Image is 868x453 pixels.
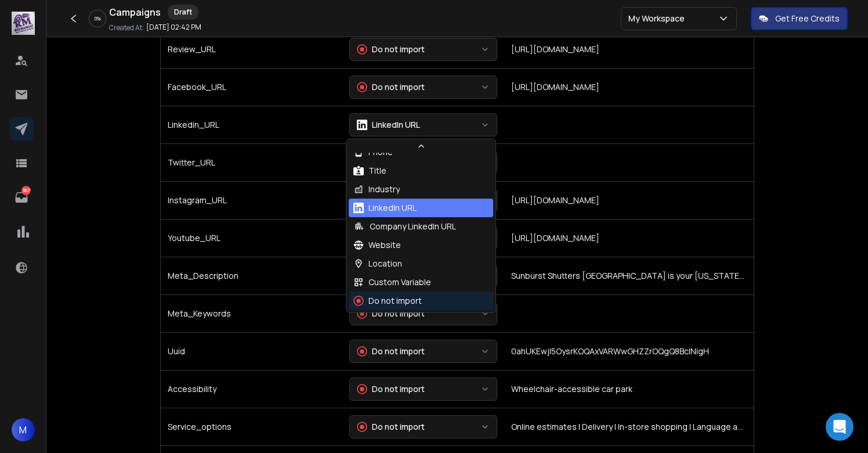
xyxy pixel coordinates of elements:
div: LinkedIn URL [353,202,417,214]
div: Do not import [357,308,425,319]
td: [URL][DOMAIN_NAME] [504,181,754,219]
div: Draft [168,5,198,20]
td: Youtube_URL [161,219,342,257]
td: Service_options [161,408,342,445]
div: Do not import [357,44,425,55]
td: [URL][DOMAIN_NAME] [504,68,754,106]
td: Uuid [161,332,342,370]
div: Industry [353,184,400,195]
td: [URL][DOMAIN_NAME] [504,30,754,68]
td: Meta_Keywords [161,294,342,332]
div: Open Intercom Messenger [826,413,853,441]
div: LinkedIn URL [357,119,420,131]
div: Custom Variable [353,276,431,288]
p: 0 % [95,15,101,22]
div: Title [353,165,386,177]
td: Accessibility [161,370,342,408]
td: Instagram_URL [161,181,342,219]
div: Company LinkedIn URL [353,221,456,232]
td: Meta_Description [161,257,342,294]
div: Do not import [357,81,425,93]
td: Facebook_URL [161,68,342,106]
td: Sunburst Shutters [GEOGRAPHIC_DATA] is your [US_STATE] window treatment headquarters, proud to of... [504,257,754,294]
img: logo [12,12,35,35]
div: Do not import [357,421,425,433]
p: Created At: [109,23,144,33]
div: Do not import [353,295,422,307]
p: [DATE] 02:42 PM [146,23,201,32]
p: Get Free Credits [775,13,840,24]
td: Wheelchair-accessible car park [504,370,754,408]
td: 0ahUKEwjI5OysrKOQAxVARWwGHZZrOQgQ8BcINigH [504,332,754,370]
div: Location [353,258,402,269]
p: My Workspace [628,13,689,24]
td: Twitter_URL [161,143,342,181]
p: 367 [21,186,31,195]
td: Online estimates | Delivery | In-store shopping | Language assistance [504,408,754,445]
td: Linkedin_URL [161,106,342,143]
div: Website [353,239,401,251]
td: [URL][DOMAIN_NAME] [504,219,754,257]
span: M [12,418,35,441]
div: Do not import [357,383,425,395]
div: Do not import [357,346,425,357]
td: Review_URL [161,30,342,68]
h1: Campaigns [109,5,161,19]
